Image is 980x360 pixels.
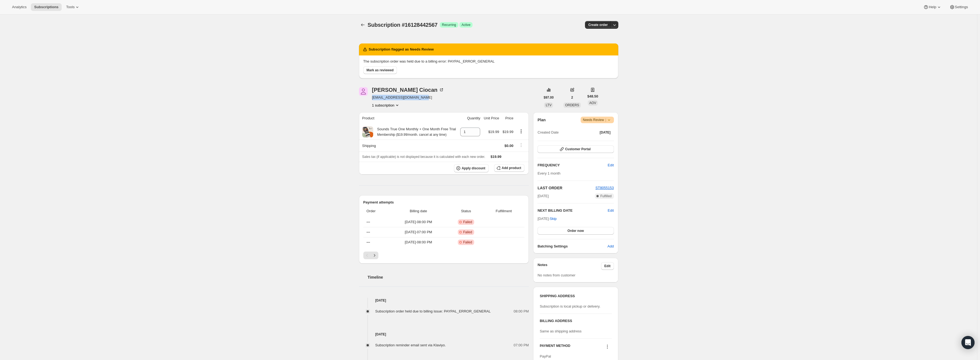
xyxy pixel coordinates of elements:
[454,164,489,172] button: Apply discount
[503,130,513,134] span: $19.99
[587,94,598,99] span: $48.50
[540,329,581,333] span: Same as shipping address
[517,142,525,148] button: Shipping actions
[63,3,83,11] button: Tools
[583,117,612,123] span: Needs Review
[540,293,611,299] h3: SHIPPING ADDRESS
[12,5,26,9] span: Analytics
[34,5,58,9] span: Subscriptions
[596,129,614,136] button: [DATE]
[375,309,491,313] span: Subscription order held due to billing issue: PAYPAL_ERROR_GENERAL
[565,147,590,151] span: Customer Portal
[604,264,611,268] span: Edit
[359,112,459,124] th: Product
[604,242,617,251] button: Add
[362,155,485,159] span: Sales tax (if applicable) is not displayed because it is calculated with each new order.
[369,47,434,52] h2: Subscription flagged as Needs Review
[589,101,596,105] span: AOV
[601,262,614,270] button: Edit
[373,126,456,137] div: Sounds True One Monthly + One Month Free Trial
[605,118,606,122] span: |
[537,163,608,168] h2: FREQUENCY
[488,130,499,134] span: $19.99
[375,343,446,347] span: Subscription reminder email sent via Klaviyo.
[541,94,557,101] button: $97.00
[504,144,513,148] span: $0.00
[550,216,557,222] span: Skip
[363,252,525,259] nav: Pagination
[540,354,551,358] span: PayPal
[367,240,370,244] span: ---
[462,23,471,27] span: Active
[920,3,945,11] button: Help
[595,186,614,190] a: ST8055153
[568,229,584,233] span: Order now
[514,343,529,348] span: 07:00 PM
[359,140,459,152] th: Shipping
[537,208,608,213] h2: NEXT BILLING DATE
[367,230,370,234] span: ---
[537,145,614,153] button: Customer Portal
[537,193,549,199] span: [DATE]
[486,208,521,214] span: Fulfillment
[463,240,472,244] span: Failed
[391,240,446,245] span: [DATE] · 08:00 PM
[391,219,446,225] span: [DATE] · 08:00 PM
[31,3,62,11] button: Subscriptions
[537,262,601,270] h3: Notes
[391,208,446,214] span: Billing date
[459,112,482,124] th: Quantity
[463,230,472,234] span: Failed
[372,87,444,93] div: [PERSON_NAME] Ciocan
[368,275,529,280] h2: Timeline
[462,166,485,170] span: Apply discount
[537,227,614,235] button: Order now
[363,205,390,217] th: Order
[537,273,575,277] span: No notes from customer
[372,95,444,100] span: [EMAIL_ADDRESS][DOMAIN_NAME]
[600,194,611,198] span: Fulfilled
[66,5,75,9] span: Tools
[604,161,617,170] button: Edit
[929,5,936,9] span: Help
[501,112,515,124] th: Price
[595,185,614,191] button: ST8055153
[571,95,573,100] span: 2
[367,68,394,72] span: Mark as reviewed
[367,220,370,224] span: ---
[368,22,438,28] span: Subscription #16128442567
[359,87,368,96] span: Alina-Aurora Ciocan
[540,344,570,351] h3: PAYMENT METHOD
[9,3,30,11] button: Analytics
[608,208,614,213] button: Edit
[537,217,557,221] span: [DATE] ·
[537,171,560,175] span: Every 1 month
[371,252,378,259] button: Next
[537,244,607,249] h6: Batching Settings
[946,3,971,11] button: Settings
[449,208,483,214] span: Status
[537,130,559,135] span: Created Date
[363,59,614,64] p: The subscription order was held due to a billing error: PAYPAL_ERROR_GENERAL
[961,336,975,349] div: Open Intercom Messenger
[585,21,611,29] button: Create order
[391,229,446,235] span: [DATE] · 07:00 PM
[955,5,968,9] span: Settings
[537,185,595,191] h2: LAST ORDER
[546,103,551,107] span: LTV
[588,23,608,27] span: Create order
[359,332,529,337] h4: [DATE]
[502,166,521,170] span: Add product
[547,214,560,223] button: Skip
[514,309,529,314] span: 08:00 PM
[544,95,554,100] span: $97.00
[540,318,611,324] h3: BILLING ADDRESS
[362,126,373,137] img: product img
[607,244,614,249] span: Add
[565,103,579,107] span: ORDERS
[608,163,614,168] span: Edit
[442,23,456,27] span: Recurring
[491,155,501,159] span: $19.99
